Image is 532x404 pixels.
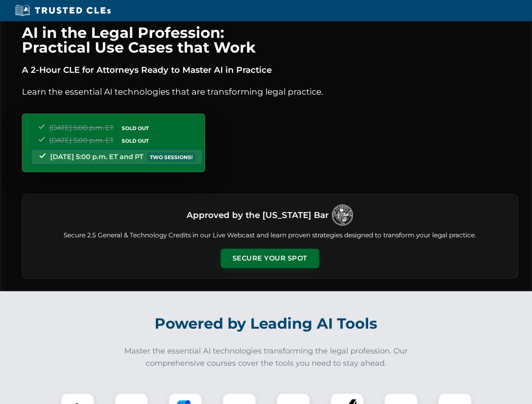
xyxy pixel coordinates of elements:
span: SOLD OUT [119,124,152,133]
p: A 2-Hour CLE for Attorneys Ready to Master AI in Practice [22,63,518,77]
img: Logo [332,205,353,226]
p: Learn the essential AI technologies that are transforming legal practice. [22,85,518,98]
h1: AI in the Legal Profession: Practical Use Cases that Work [22,25,518,55]
button: Secure Your Spot [221,249,319,268]
img: Trusted CLEs [13,4,113,17]
p: Secure 2.5 General & Technology Credits in our Live Webcast and learn proven strategies designed ... [32,231,508,240]
p: Master the essential AI technologies transforming the legal profession. Our comprehensive courses... [119,345,414,369]
span: SOLD OUT [119,136,152,145]
span: [DATE] 5:00 p.m. ET [49,136,114,144]
h3: Approved by the [US_STATE] Bar [187,207,329,223]
span: [DATE] 5:00 p.m. ET [49,124,114,132]
h2: Powered by Leading AI Tools [33,309,500,338]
